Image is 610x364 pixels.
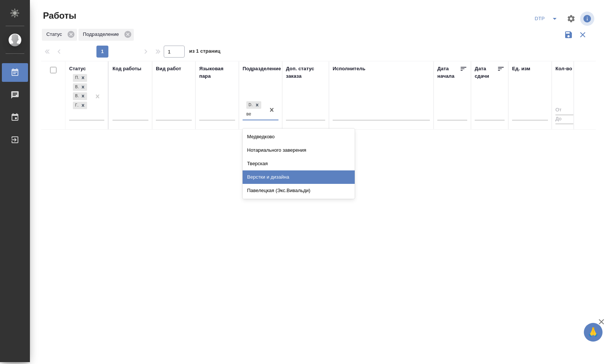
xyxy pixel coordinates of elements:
[555,115,585,124] input: До
[555,106,585,115] input: От
[475,65,497,80] div: Дата сдачи
[72,92,88,101] div: Подбор, В ожидании, В работе, Готов к работе
[243,65,281,73] div: Подразделение
[561,28,576,42] button: Сохранить фильтры
[580,12,596,26] span: Посмотреть информацию
[72,83,88,92] div: Подбор, В ожидании, В работе, Готов к работе
[243,157,355,170] div: Тверская
[73,102,79,109] div: Готов к работе
[46,31,65,38] p: Статус
[576,28,590,42] button: Сбросить фильтры
[286,65,325,80] div: Доп. статус заказа
[512,65,530,73] div: Ед. изм
[555,65,572,73] div: Кол-во
[72,73,88,83] div: Подбор, В ожидании, В работе, Готов к работе
[78,29,134,41] div: Подразделение
[83,31,121,38] p: Подразделение
[73,74,79,82] div: Подбор
[73,92,79,100] div: В работе
[437,65,460,80] div: Дата начала
[41,10,76,22] span: Работы
[562,10,580,28] span: Настроить таблицу
[333,65,366,73] div: Исполнитель
[42,29,77,41] div: Статус
[243,170,355,184] div: Верстки и дизайна
[246,101,253,109] div: DTPspecialists
[243,144,355,157] div: Нотариального заверения
[587,324,600,340] span: 🙏
[72,101,88,110] div: Подбор, В ожидании, В работе, Готов к работе
[73,83,79,91] div: В ожидании
[113,65,141,73] div: Код работы
[156,65,181,73] div: Вид работ
[243,184,355,197] div: Павелецкая (Экс.Вивальди)
[584,323,603,342] button: 🙏
[532,13,562,25] div: split button
[243,130,355,144] div: Медведково
[199,65,235,80] div: Языковая пара
[189,47,221,58] span: из 1 страниц
[69,65,86,73] div: Статус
